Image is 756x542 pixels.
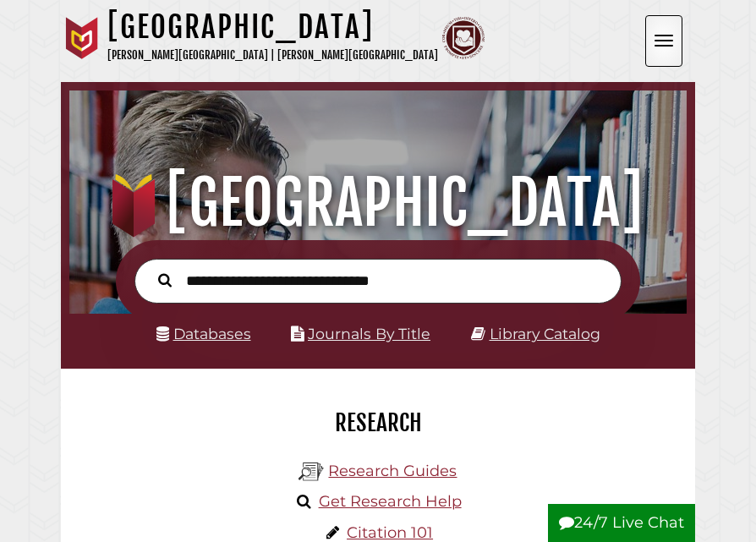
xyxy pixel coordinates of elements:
[156,325,251,342] a: Databases
[74,408,682,437] h2: Research
[319,492,462,511] a: Get Research Help
[107,46,438,65] p: [PERSON_NAME][GEOGRAPHIC_DATA] | [PERSON_NAME][GEOGRAPHIC_DATA]
[490,325,600,342] a: Library Catalog
[80,166,675,240] h1: [GEOGRAPHIC_DATA]
[328,462,457,480] a: Research Guides
[347,523,433,542] a: Citation 101
[645,15,682,67] button: Open the menu
[308,325,430,342] a: Journals By Title
[150,269,180,290] button: Search
[299,459,324,485] img: Hekman Library Logo
[442,17,485,59] img: Calvin Theological Seminary
[107,8,438,46] h1: [GEOGRAPHIC_DATA]
[61,17,103,59] img: Calvin University
[158,273,172,288] i: Search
